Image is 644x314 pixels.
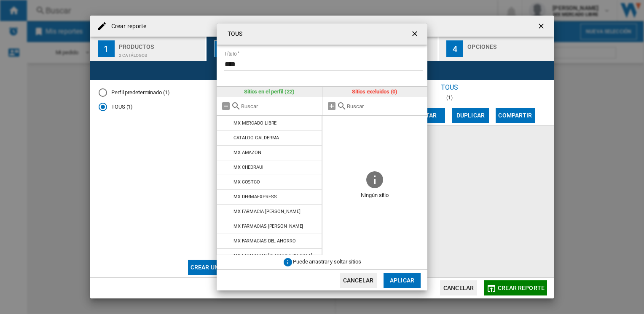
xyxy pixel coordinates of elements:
[233,135,279,141] div: CATALOG GALDERMA
[233,179,260,185] div: MX COSTCO
[233,224,303,229] div: MX FARMACIAS [PERSON_NAME]
[340,273,377,288] button: Cancelar
[233,194,277,200] div: MX DERMAEXPRESS
[322,87,428,97] div: Sitios excluidos (0)
[217,87,322,97] div: Sitios en el perfil (22)
[233,165,263,170] div: MX CHEDRAUI
[327,101,337,111] md-icon: Añadir todos
[293,258,361,265] span: Puede arrastrar y soltar sitios
[407,26,424,43] button: getI18NText('BUTTONS.CLOSE_DIALOG')
[347,103,424,109] input: Buscar
[233,253,312,258] div: MX FARMACIAS [GEOGRAPHIC_DATA]
[241,103,318,109] input: Buscar
[233,120,276,126] div: MX MERCADO LIBRE
[233,209,301,214] div: MX FARMACIA [PERSON_NAME]
[233,238,296,244] div: MX FARMACIAS DEL AHORRO
[221,101,231,111] md-icon: Quitar todo
[411,29,421,40] ng-md-icon: getI18NText('BUTTONS.CLOSE_DIALOG')
[233,150,261,155] div: MX AMAZON
[322,189,428,202] span: Ningún sitio
[223,30,242,38] h4: TOUS
[384,273,421,288] button: Aplicar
